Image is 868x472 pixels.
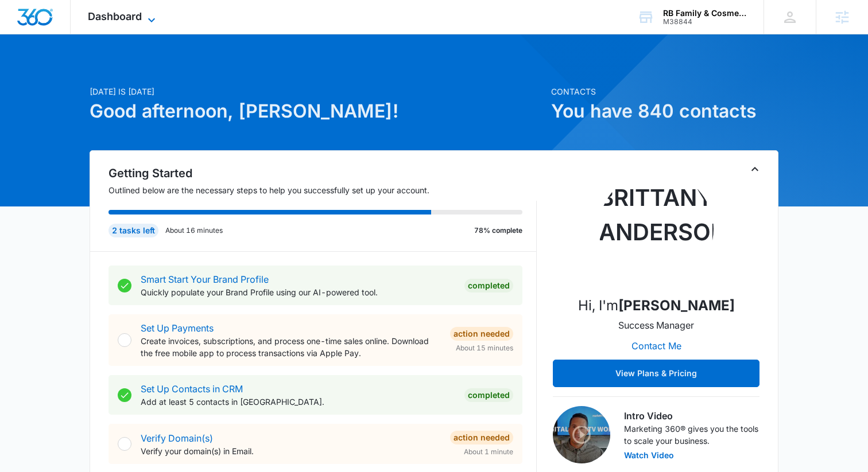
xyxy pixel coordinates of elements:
[599,171,714,286] img: Brittany Anderson
[88,10,142,22] span: Dashboard
[464,279,513,292] div: Completed
[624,423,759,447] p: Marketing 360® gives you the tools to scale your business.
[141,396,455,408] p: Add at least 5 contacts in [GEOGRAPHIC_DATA].
[618,297,735,314] strong: [PERSON_NAME]
[553,360,759,387] button: View Plans & Pricing
[450,327,513,341] div: Action Needed
[464,447,513,457] span: About 1 minute
[456,343,513,353] span: About 15 minutes
[748,162,762,176] button: Toggle Collapse
[165,225,223,236] p: About 16 minutes
[663,18,747,26] div: account id
[141,286,455,298] p: Quickly populate your Brand Profile using our AI-powered tool.
[450,431,513,444] div: Action Needed
[474,225,522,236] p: 78% complete
[108,224,158,237] div: 2 tasks left
[624,409,759,423] h3: Intro Video
[141,445,441,457] p: Verify your domain(s) in Email.
[141,322,214,334] a: Set Up Payments
[108,165,537,182] h2: Getting Started
[624,451,674,459] button: Watch Video
[663,9,747,18] div: account name
[464,388,513,402] div: Completed
[141,335,441,359] p: Create invoices, subscriptions, and process one-time sales online. Download the free mobile app t...
[90,85,544,97] p: [DATE] is [DATE]
[551,97,778,125] h1: You have 840 contacts
[551,85,778,97] p: Contacts
[90,97,544,125] h1: Good afternoon, [PERSON_NAME]!
[620,332,693,360] button: Contact Me
[108,184,537,196] p: Outlined below are the necessary steps to help you successfully set up your account.
[141,383,243,395] a: Set Up Contacts in CRM
[141,432,213,444] a: Verify Domain(s)
[553,406,610,463] img: Intro Video
[578,295,735,316] p: Hi, I'm
[618,318,694,332] p: Success Manager
[141,274,269,285] a: Smart Start Your Brand Profile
